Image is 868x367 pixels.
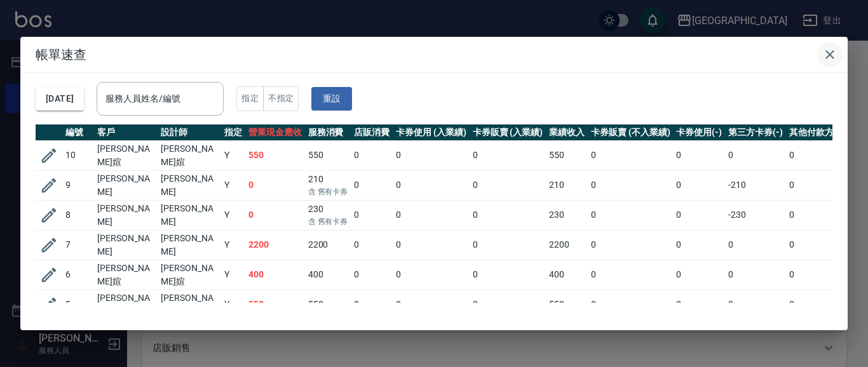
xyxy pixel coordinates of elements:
td: 0 [673,140,725,170]
button: 重設 [311,87,352,110]
button: 不指定 [263,86,299,111]
td: 0 [393,200,470,230]
td: 0 [588,170,673,200]
td: [PERSON_NAME] [158,170,221,200]
td: [PERSON_NAME] [94,170,158,200]
td: 8 [62,200,94,230]
td: 0 [725,290,786,319]
td: 0 [673,290,725,319]
td: 0 [786,140,856,170]
td: 0 [470,230,546,260]
td: Y [221,260,245,290]
td: 550 [546,290,588,319]
th: 業績收入 [546,124,588,141]
td: 0 [351,230,393,260]
td: 550 [305,140,351,170]
td: 0 [245,200,305,230]
td: 9 [62,170,94,200]
th: 設計師 [158,124,221,141]
td: [PERSON_NAME] [158,200,221,230]
td: 0 [786,230,856,260]
td: 400 [546,260,588,290]
td: 0 [588,260,673,290]
td: 2200 [305,230,351,260]
th: 第三方卡券(-) [725,124,786,141]
td: [PERSON_NAME]媗 [94,290,158,319]
td: 0 [786,260,856,290]
td: [PERSON_NAME]媗 [158,260,221,290]
th: 服務消費 [305,124,351,141]
th: 其他付款方式(-) [786,124,856,141]
td: 210 [546,170,588,200]
td: 400 [245,260,305,290]
td: 0 [470,290,546,319]
td: 2200 [546,230,588,260]
td: 210 [305,170,351,200]
td: Y [221,140,245,170]
td: [PERSON_NAME] [94,200,158,230]
td: 0 [786,200,856,230]
td: 5 [62,290,94,319]
td: 0 [393,260,470,290]
td: Y [221,230,245,260]
th: 店販消費 [351,124,393,141]
td: 0 [351,200,393,230]
td: Y [221,200,245,230]
th: 編號 [62,124,94,141]
td: 230 [546,200,588,230]
td: 550 [245,290,305,319]
td: 7 [62,230,94,260]
td: 0 [393,140,470,170]
td: 0 [725,230,786,260]
td: 0 [393,170,470,200]
td: 400 [305,260,351,290]
td: 0 [673,230,725,260]
td: 0 [786,290,856,319]
td: 10 [62,140,94,170]
td: 0 [351,170,393,200]
td: 6 [62,260,94,290]
td: 0 [588,290,673,319]
td: Y [221,170,245,200]
td: 0 [673,170,725,200]
td: [PERSON_NAME] [94,230,158,260]
td: 0 [470,260,546,290]
h2: 帳單速查 [20,37,848,72]
th: 卡券販賣 (不入業績) [588,124,673,141]
td: 0 [351,140,393,170]
td: 0 [588,200,673,230]
td: -230 [725,200,786,230]
td: 230 [305,200,351,230]
td: 0 [470,200,546,230]
td: 0 [470,170,546,200]
td: 0 [245,170,305,200]
th: 營業現金應收 [245,124,305,141]
th: 卡券使用 (入業績) [393,124,470,141]
button: 指定 [236,86,264,111]
td: Y [221,290,245,319]
td: 550 [546,140,588,170]
button: [DATE] [36,87,84,110]
td: 0 [673,200,725,230]
td: 0 [351,260,393,290]
td: [PERSON_NAME]媗 [158,140,221,170]
td: 0 [725,140,786,170]
td: 0 [786,170,856,200]
th: 卡券使用(-) [673,124,725,141]
td: 0 [588,230,673,260]
td: [PERSON_NAME]媗 [94,260,158,290]
td: 2200 [245,230,305,260]
td: [PERSON_NAME]媗 [158,290,221,319]
p: 含 舊有卡券 [308,216,348,227]
th: 指定 [221,124,245,141]
th: 卡券販賣 (入業績) [470,124,546,141]
td: 0 [673,260,725,290]
td: 550 [245,140,305,170]
td: [PERSON_NAME]媗 [94,140,158,170]
td: [PERSON_NAME] [158,230,221,260]
td: 0 [393,230,470,260]
td: 0 [351,290,393,319]
td: 0 [393,290,470,319]
td: 550 [305,290,351,319]
td: 0 [470,140,546,170]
